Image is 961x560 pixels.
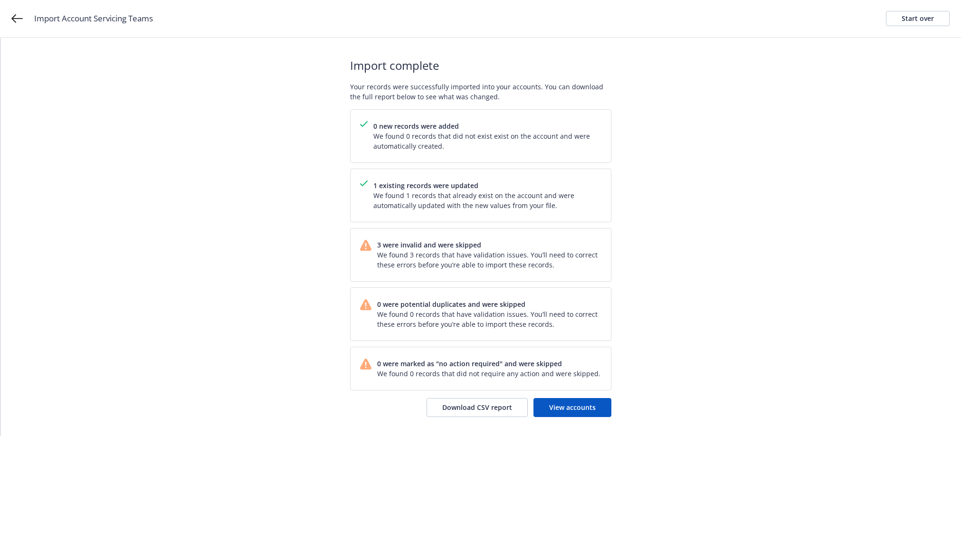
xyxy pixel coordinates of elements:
[350,82,611,102] span: Your records were successfully imported into your accounts. You can download the full report belo...
[373,131,601,151] span: We found 0 records that did not exist exist on the account and were automatically created.
[377,240,601,250] span: 3 were invalid and were skipped
[377,369,600,379] span: We found 0 records that did not require any action and were skipped.
[549,403,596,412] span: View accounts
[886,11,950,26] a: Start over
[373,180,601,190] span: 1 existing records were updated
[350,57,611,74] span: Import complete
[377,250,601,270] span: We found 3 records that have validation issues. You’ll need to correct these errors before you’re...
[427,398,528,417] button: Download CSV report
[442,403,512,412] span: Download CSV report
[377,359,600,369] span: 0 were marked as "no action required" and were skipped
[373,121,601,131] span: 0 new records were added
[34,12,153,25] span: Import Account Servicing Teams
[533,398,611,417] a: View accounts
[377,299,601,309] span: 0 were potential duplicates and were skipped
[902,11,934,26] div: Start over
[377,309,601,329] span: We found 0 records that have validation issues. You’ll need to correct these errors before you’re...
[373,190,601,210] span: We found 1 records that already exist on the account and were automatically updated with the new ...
